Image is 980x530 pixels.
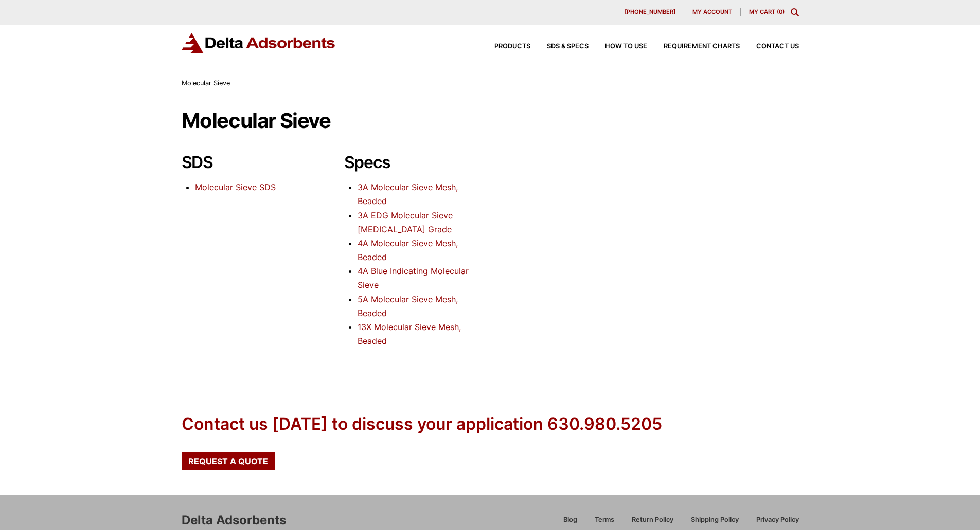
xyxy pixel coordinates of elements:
[647,43,740,50] a: Requirement Charts
[779,8,782,15] span: 0
[589,43,647,50] a: How to Use
[595,517,614,523] span: Terms
[632,517,673,523] span: Return Policy
[478,43,530,50] a: Products
[182,109,799,132] h1: Molecular Sieve
[605,43,647,50] span: How to Use
[358,182,458,206] a: 3A Molecular Sieve Mesh, Beaded
[358,322,461,346] a: 13X Molecular Sieve Mesh, Beaded
[358,210,453,234] a: 3A EDG Molecular Sieve [MEDICAL_DATA] Grade
[182,153,311,172] h2: SDS
[740,43,799,50] a: Contact Us
[749,8,785,15] a: My Cart (0)
[188,457,268,465] span: Request a Quote
[756,43,799,50] span: Contact Us
[344,153,474,172] h2: Specs
[182,413,662,436] div: Contact us [DATE] to discuss your application 630.980.5205
[791,8,799,16] div: Toggle Modal Content
[358,238,458,262] a: 4A Molecular Sieve Mesh, Beaded
[664,43,740,50] span: Requirement Charts
[182,79,230,87] span: Molecular Sieve
[616,8,684,16] a: [PHONE_NUMBER]
[684,8,741,16] a: My account
[358,266,469,290] a: 4A Blue Indicating Molecular Sieve
[691,517,739,523] span: Shipping Policy
[530,43,589,50] a: SDS & SPECS
[625,9,675,15] span: [PHONE_NUMBER]
[358,294,458,318] a: 5A Molecular Sieve Mesh, Beaded
[494,43,530,50] span: Products
[195,182,276,192] a: Molecular Sieve SDS
[547,43,589,50] span: SDS & SPECS
[756,517,799,523] span: Privacy Policy
[182,452,275,470] a: Request a Quote
[563,517,577,523] span: Blog
[182,511,286,529] div: Delta Adsorbents
[692,9,732,15] span: My account
[182,33,336,53] img: Delta Adsorbents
